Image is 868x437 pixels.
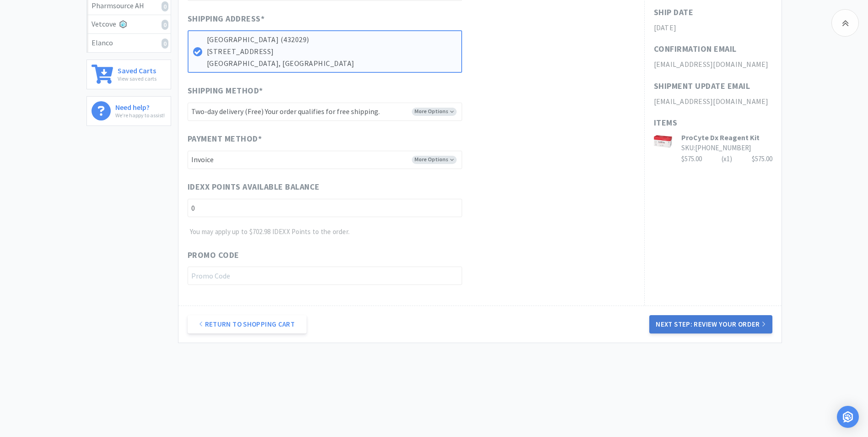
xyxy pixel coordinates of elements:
[654,6,694,19] h1: Ship Date
[188,132,262,146] span: Payment Method *
[86,60,171,89] a: Saved CartsView saved carts
[92,37,166,49] div: Elanco
[654,116,772,130] h1: Items
[207,58,457,70] p: [GEOGRAPHIC_DATA], [GEOGRAPHIC_DATA]
[118,65,156,74] h6: Saved Carts
[188,180,320,194] span: IDEXX Points available balance
[207,46,457,58] p: [STREET_ADDRESS]
[162,20,168,30] i: 0
[654,43,737,56] h1: Confirmation Email
[654,22,772,34] h2: [DATE]
[118,74,156,83] p: View saved carts
[188,315,307,333] a: Return to Shopping Cart
[681,153,772,164] div: $575.00
[722,153,732,164] div: (x 1 )
[681,132,772,142] h3: ProCyte Dx Reagent Kit
[188,267,462,285] input: Promo Code
[654,132,672,151] img: 7c67e4ec78e34578b52f5421858192f4_174946.png
[188,84,263,98] span: Shipping Method *
[654,80,750,93] h1: Shipment Update Email
[837,406,859,428] div: Open Intercom Messenger
[752,153,772,164] div: $575.00
[681,143,751,152] span: SKU: [PHONE_NUMBER]
[649,315,772,333] button: Next Step: Review Your Order
[188,249,239,262] span: Promo Code
[654,59,772,71] h2: [EMAIL_ADDRESS][DOMAIN_NAME]
[190,226,462,237] p: You may apply up to $702.98 IDEXX Points to the order.
[162,1,168,11] i: 0
[115,101,165,111] h6: Need help?
[162,38,168,49] i: 0
[92,18,166,30] div: Vetcove
[654,96,772,108] h2: [EMAIL_ADDRESS][DOMAIN_NAME]
[188,12,265,26] span: Shipping Address *
[87,34,171,52] a: Elanco0
[115,111,165,120] p: We're happy to assist!
[188,199,462,217] input: IDEXX Points
[207,34,457,46] p: [GEOGRAPHIC_DATA] (432029)
[87,15,171,34] a: Vetcove0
